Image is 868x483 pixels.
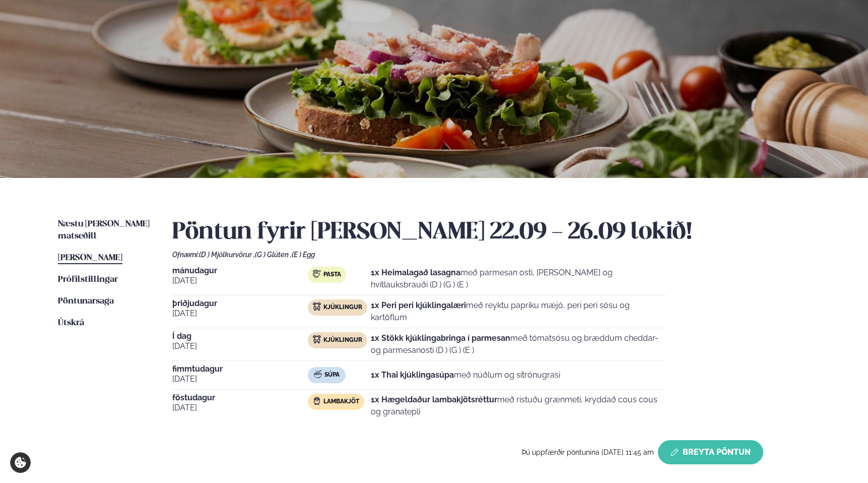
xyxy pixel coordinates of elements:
[10,452,31,473] a: Cookie settings
[522,448,654,456] span: Þú uppfærðir pöntunina [DATE] 11:45 am
[172,275,308,287] span: [DATE]
[58,297,114,306] span: Pöntunarsaga
[58,252,122,264] a: [PERSON_NAME]
[313,397,321,405] img: Lamb.svg
[172,299,308,308] span: þriðjudagur
[314,370,322,378] img: soup.svg
[172,365,308,373] span: fimmtudagur
[371,299,666,324] p: með reyktu papriku mæjó, peri peri sósu og kartöflum
[371,333,510,343] strong: 1x Stökk kjúklingabringa í parmesan
[172,340,308,352] span: [DATE]
[58,275,118,284] span: Prófílstillingar
[292,251,315,259] span: (E ) Egg
[58,218,152,243] a: Næstu [PERSON_NAME] matseðill
[172,251,810,259] div: Ofnæmi:
[371,300,466,310] strong: 1x Peri peri kjúklingalæri
[323,336,362,344] span: Kjúklingur
[58,254,122,262] span: [PERSON_NAME]
[371,267,666,291] p: með parmesan osti, [PERSON_NAME] og hvítlauksbrauði (D ) (G ) (E )
[371,332,666,356] p: með tómatsósu og bræddum cheddar- og parmesanosti (D ) (G ) (E )
[313,303,321,311] img: chicken.svg
[371,268,460,277] strong: 1x Heimalagað lasagna
[172,267,308,275] span: mánudagur
[313,270,321,278] img: pasta.svg
[172,332,308,340] span: Í dag
[323,271,341,279] span: Pasta
[323,304,362,312] span: Kjúklingur
[58,319,84,327] span: Útskrá
[255,251,292,259] span: (G ) Glúten ,
[172,373,308,385] span: [DATE]
[58,317,84,329] a: Útskrá
[172,308,308,320] span: [DATE]
[658,440,763,464] button: Breyta Pöntun
[313,335,321,343] img: chicken.svg
[199,251,255,259] span: (D ) Mjólkurvörur ,
[172,402,308,414] span: [DATE]
[58,220,150,240] span: Næstu [PERSON_NAME] matseðill
[323,398,359,406] span: Lambakjöt
[58,274,118,286] a: Prófílstillingar
[371,395,497,404] strong: 1x Hægeldaður lambakjötsréttur
[371,370,454,380] strong: 1x Thai kjúklingasúpa
[172,394,308,402] span: föstudagur
[58,295,114,308] a: Pöntunarsaga
[371,394,666,418] p: með ristuðu grænmeti, kryddað cous cous og granatepli
[371,369,560,381] p: með núðlum og sítrónugrasi
[172,218,810,247] h2: Pöntun fyrir [PERSON_NAME] 22.09 - 26.09 lokið!
[324,371,340,379] span: Súpa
